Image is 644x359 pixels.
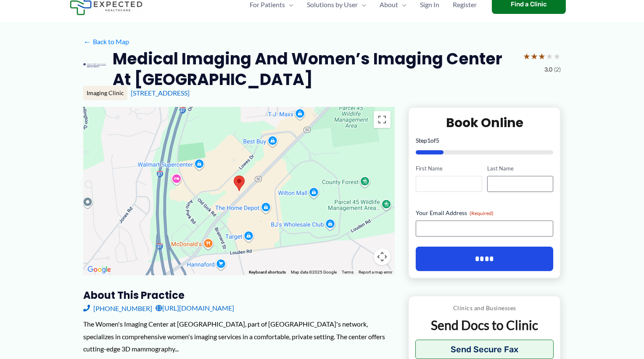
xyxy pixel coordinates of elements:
a: [URL][DOMAIN_NAME] [156,302,234,314]
a: Report a map error [359,270,392,274]
span: ★ [553,48,561,64]
p: Send Docs to Clinic [415,317,554,333]
a: Open this area in Google Maps (opens a new window) [85,264,113,275]
a: ←Back to Map [83,35,129,48]
span: 3.0 [544,64,552,75]
p: Clinics and Businesses [415,303,554,314]
span: ★ [538,48,546,64]
span: ★ [531,48,538,64]
h2: Medical Imaging and Women’s Imaging Center at [GEOGRAPHIC_DATA] [113,48,516,90]
button: Keyboard shortcuts [249,269,286,275]
p: Step of [416,138,553,144]
label: First Name [416,165,482,173]
button: Toggle fullscreen view [374,111,391,128]
span: (Required) [470,210,494,216]
h2: Book Online [416,114,553,131]
span: Map data ©2025 Google [291,270,337,274]
a: [PHONE_NUMBER] [83,302,152,314]
span: 1 [427,137,430,144]
span: 5 [436,137,439,144]
a: [STREET_ADDRESS] [131,89,190,97]
label: Your Email Address [416,209,553,217]
button: Send Secure Fax [415,340,554,359]
img: Google [85,264,113,275]
span: (2) [554,64,561,75]
span: ← [83,37,91,45]
div: The Women's Imaging Center at [GEOGRAPHIC_DATA], part of [GEOGRAPHIC_DATA]'s network, specializes... [83,318,395,355]
label: Last Name [487,165,553,173]
a: Terms [342,270,354,274]
span: ★ [523,48,531,64]
h3: About this practice [83,289,395,302]
div: Imaging Clinic [83,86,127,100]
span: ★ [546,48,553,64]
button: Map camera controls [374,248,391,265]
